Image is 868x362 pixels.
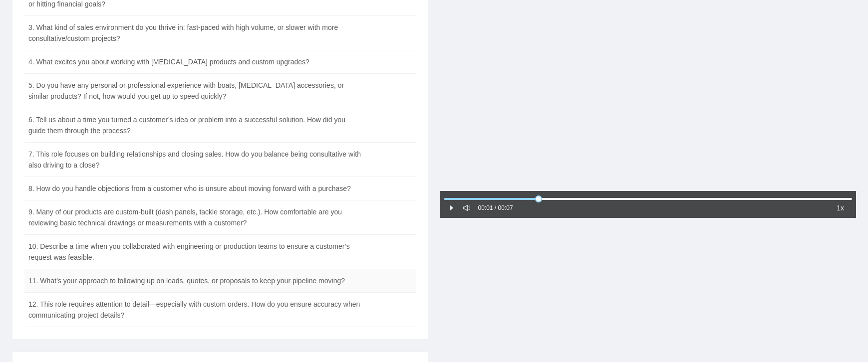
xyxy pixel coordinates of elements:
td: 4. What excites you about working with [MEDICAL_DATA] products and custom upgrades? [24,50,366,74]
td: 5. Do you have any personal or professional experience with boats, [MEDICAL_DATA] accessories, or... [24,74,366,108]
span: sound [463,204,470,211]
td: 10. Describe a time when you collaborated with engineering or production teams to ensure a custom... [24,235,366,269]
td: 12. This role requires attention to detail—especially with custom orders. How do you ensure accur... [24,293,366,327]
td: 7. This role focuses on building relationships and closing sales. How do you balance being consul... [24,143,366,177]
td: 6. Tell us about a time you turned a customer’s idea or problem into a successful solution. How d... [24,108,366,143]
td: 11. What’s your approach to following up on leads, quotes, or proposals to keep your pipeline mov... [24,269,366,293]
span: caret-right [448,204,455,211]
span: 1x [837,202,844,213]
td: 3. What kind of sales environment do you thrive in: fast-paced with high volume, or slower with m... [24,16,366,50]
td: 8. How do you handle objections from a customer who is unsure about moving forward with a purchase? [24,177,366,200]
div: 00:01 / 00:07 [478,203,513,213]
td: 9. Many of our products are custom-built (dash panels, tackle storage, etc.). How comfortable are... [24,200,366,235]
